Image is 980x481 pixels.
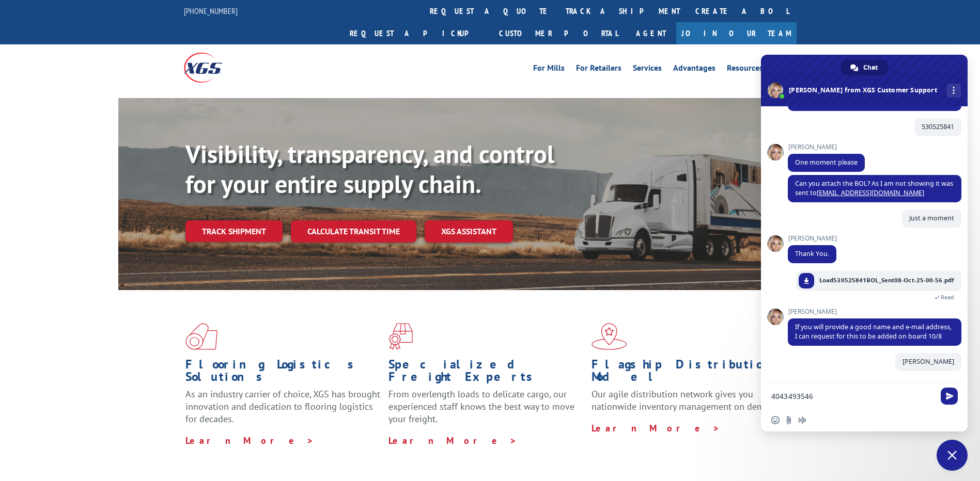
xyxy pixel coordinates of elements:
a: Agent [626,22,676,44]
b: Visibility, transparency, and control for your entire supply chain. [185,138,554,200]
span: Thank You. [795,249,829,258]
span: Just a moment [909,214,954,222]
img: xgs-icon-focused-on-flooring-red [388,323,413,350]
p: From overlength loads to delicate cargo, our experienced staff knows the best way to move your fr... [388,388,584,434]
a: Advantages [673,64,715,75]
h1: Flooring Logistics Solutions [185,358,381,388]
span: [PERSON_NAME] [788,308,961,315]
div: More channels [947,84,961,98]
div: Close chat [937,440,968,471]
a: [EMAIL_ADDRESS][DOMAIN_NAME] [817,188,924,197]
img: xgs-icon-flagship-distribution-model-red [592,323,627,350]
a: XGS ASSISTANT [425,220,513,243]
span: [PERSON_NAME] [903,357,954,366]
span: [PERSON_NAME] [788,143,865,151]
a: Learn More > [592,422,720,434]
h1: Flagship Distribution Model [592,358,787,388]
span: Audio message [798,416,806,424]
h1: Specialized Freight Experts [388,358,584,388]
div: Chat [841,60,888,75]
a: Learn More > [185,435,314,446]
a: Track shipment [185,220,283,242]
a: For Retailers [576,64,621,75]
span: Send [941,388,958,405]
textarea: Compose your message... [771,392,935,401]
a: Learn More > [388,435,517,446]
a: For Mills [533,64,565,75]
span: Chat [863,60,878,75]
span: One moment please [795,158,858,167]
a: Request a pickup [342,22,491,44]
a: Calculate transit time [291,220,416,243]
a: Services [633,64,662,75]
a: Resources [727,64,763,75]
span: Our agile distribution network gives you nationwide inventory management on demand. [592,388,782,412]
span: If you will provide a good name and e-mail address, I can request for this to be added on board 10/8 [795,323,952,341]
span: 530525841 [922,122,954,131]
span: Send a file [785,416,793,424]
span: Load530525841BOL_Sent08-Oct-25-00-56.pdf [819,276,954,285]
span: As an industry carrier of choice, XGS has brought innovation and dedication to flooring logistics... [185,388,380,425]
span: Insert an emoji [771,416,780,424]
a: Customer Portal [491,22,626,44]
span: Read [941,294,954,301]
img: xgs-icon-total-supply-chain-intelligence-red [185,323,217,350]
a: Join Our Team [676,22,797,44]
a: [PHONE_NUMBER] [184,6,238,16]
span: [PERSON_NAME] [788,235,837,242]
span: Can you attach the BOL? As I am not showing it was sent to [795,179,953,197]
